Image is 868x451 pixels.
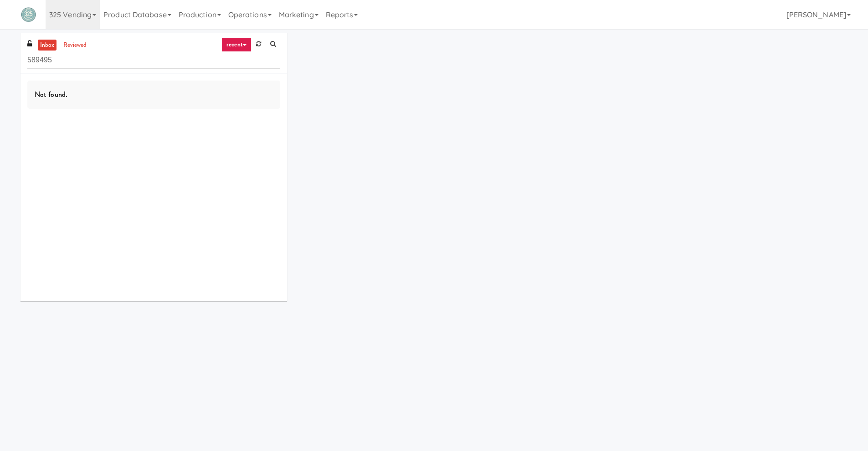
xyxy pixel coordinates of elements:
input: Search vision orders [27,52,280,69]
a: recent [221,37,252,52]
span: Not found. [35,89,67,100]
a: reviewed [61,40,89,51]
a: inbox [38,40,56,51]
img: Micromart [21,7,36,23]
